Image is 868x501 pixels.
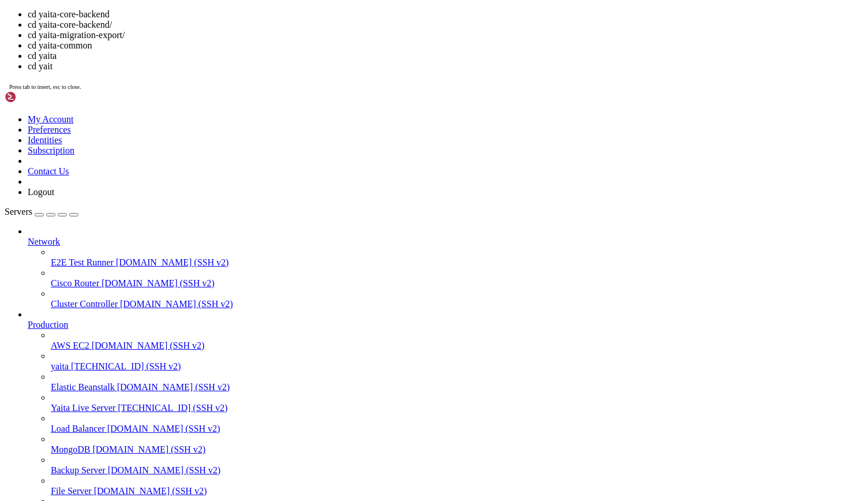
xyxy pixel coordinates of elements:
span: AWS EC2 [51,341,89,350]
x-row: ~~ \_#####\ [5,63,717,73]
a: Servers [5,207,78,216]
span: MongoDB [51,444,90,454]
li: Network [28,226,863,309]
a: AWS EC2 [DOMAIN_NAME] (SSH v2) [51,341,863,351]
a: Elastic Beanstalk [DOMAIN_NAME] (SSH v2) [51,382,863,392]
a: MongoDB [DOMAIN_NAME] (SSH v2) [51,444,863,455]
li: Yaita Live Server [TECHNICAL_ID] (SSH v2) [51,392,863,413]
span: [DOMAIN_NAME] (SSH v2) [92,341,205,350]
span: [DOMAIN_NAME] (SSH v2) [107,424,220,433]
li: Elastic Beanstalk [DOMAIN_NAME] (SSH v2) [51,372,863,392]
li: cd yaita-common [28,40,863,51]
x-row: ~~ \#/ ___ [URL][DOMAIN_NAME] [5,83,717,93]
x-row: ~\_ ####_ Amazon Linux 2023 [5,54,717,63]
x-row: Version 2023.9.20250929: [5,24,717,34]
a: Backup Server [DOMAIN_NAME] (SSH v2) [51,465,863,476]
span: Yaita Live Server [51,403,115,413]
x-row: Run "/usr/bin/dnf check-release-update" for full release and version update info [5,34,717,44]
a: Cluster Controller [DOMAIN_NAME] (SSH v2) [51,299,863,309]
a: Logout [28,187,54,197]
li: cd yait [28,61,863,72]
img: Shellngn [5,91,71,103]
li: Backup Server [DOMAIN_NAME] (SSH v2) [51,455,863,476]
x-row: _/ _/ [5,122,717,132]
li: cd yaita-core-backend/ [28,20,863,30]
li: Load Balancer [DOMAIN_NAME] (SSH v2) [51,413,863,434]
span: [TECHNICAL_ID] (SSH v2) [71,361,181,371]
li: AWS EC2 [DOMAIN_NAME] (SSH v2) [51,330,863,351]
x-row: _/m/' [5,132,717,142]
span: Cisco Router [51,278,99,288]
span: Backup Server [51,465,106,475]
li: Cisco Router [DOMAIN_NAME] (SSH v2) [51,268,863,289]
span: File Server [51,486,92,496]
x-row: ~~ V~' '-> [5,93,717,103]
span: [DOMAIN_NAME] (SSH v2) [108,465,221,475]
li: Cluster Controller [DOMAIN_NAME] (SSH v2) [51,289,863,309]
span: Production [28,320,68,330]
span: Press tab to insert, esc to close. [9,84,81,90]
a: Network [28,237,863,247]
x-row: ~~~ / [5,103,717,113]
li: cd yaita [28,51,863,61]
a: yaita [TECHNICAL_ID] (SSH v2) [51,361,863,372]
a: My Account [28,114,74,124]
x-row: ~~._. _/ [5,113,717,122]
a: Load Balancer [DOMAIN_NAME] (SSH v2) [51,424,863,434]
li: yaita [TECHNICAL_ID] (SSH v2) [51,351,863,372]
span: [DOMAIN_NAME] (SSH v2) [92,444,205,454]
span: Load Balancer [51,424,105,433]
x-row: [ec2-user@ip-172-31-17-33 ~]$ cd yai [5,152,717,162]
span: Cluster Controller [51,299,118,309]
a: Contact Us [28,166,69,176]
a: Production [28,320,863,330]
span: [DOMAIN_NAME] (SSH v2) [120,299,233,309]
div: (36, 15) [179,152,184,162]
a: Preferences [28,125,71,134]
span: Servers [5,207,32,216]
span: E2E Test Runner [51,257,114,267]
a: Yaita Live Server [TECHNICAL_ID] (SSH v2) [51,403,863,413]
span: [TECHNICAL_ID] (SSH v2) [118,403,227,413]
x-row: Last login: [DATE] from [TECHNICAL_ID] [5,142,717,152]
span: [DOMAIN_NAME] (SSH v2) [116,257,229,267]
span: Network [28,237,60,246]
span: [DOMAIN_NAME] (SSH v2) [117,382,230,392]
span: Elastic Beanstalk [51,382,115,392]
a: Subscription [28,145,74,155]
x-row: A newer release of "Amazon Linux" is available. [5,14,717,24]
a: Identities [28,135,62,145]
a: Cisco Router [DOMAIN_NAME] (SSH v2) [51,278,863,289]
li: cd yaita-migration-export/ [28,30,863,40]
x-row: , #_ [5,44,717,54]
span: [DOMAIN_NAME] (SSH v2) [102,278,215,288]
a: File Server [DOMAIN_NAME] (SSH v2) [51,486,863,496]
li: MongoDB [DOMAIN_NAME] (SSH v2) [51,434,863,455]
a: E2E Test Runner [DOMAIN_NAME] (SSH v2) [51,257,863,268]
span: [DOMAIN_NAME] (SSH v2) [94,486,207,496]
li: File Server [DOMAIN_NAME] (SSH v2) [51,476,863,496]
x-row: ~~ \###| [5,73,717,83]
span: yaita [51,361,69,371]
li: cd yaita-core-backend [28,9,863,20]
li: E2E Test Runner [DOMAIN_NAME] (SSH v2) [51,247,863,268]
